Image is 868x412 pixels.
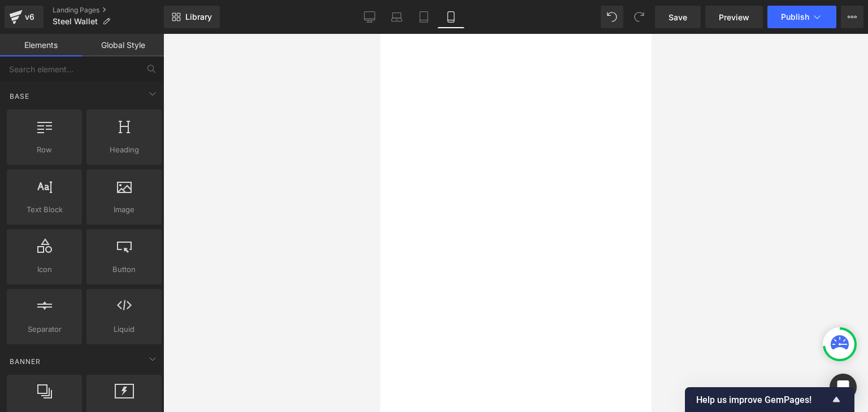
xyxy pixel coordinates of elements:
span: Steel Wallet [53,17,98,26]
div: v6 [23,10,37,24]
button: Show survey - Help us improve GemPages! [696,393,843,406]
span: Row [10,144,79,156]
span: Preview [719,11,749,23]
a: Mobile [437,6,465,28]
button: Redo [628,6,650,28]
a: Global Style [82,34,164,56]
a: Desktop [356,6,383,28]
div: Open Intercom Messenger [830,374,857,401]
span: Icon [10,264,79,275]
span: Text Block [10,204,79,216]
span: Publish [781,12,809,21]
a: Landing Pages [53,6,164,15]
span: Separator [10,323,79,335]
a: Tablet [410,6,437,28]
span: Heading [90,144,158,156]
button: Publish [767,6,836,28]
span: Liquid [90,323,158,335]
span: Button [90,264,158,275]
button: Undo [601,6,623,28]
a: Laptop [383,6,410,28]
a: Preview [705,6,763,28]
span: Image [90,204,158,216]
button: More [841,6,863,28]
span: Banner [8,356,42,367]
span: Help us improve GemPages! [696,395,830,405]
span: Base [8,91,31,102]
span: Library [185,12,212,22]
span: Save [669,11,687,23]
a: v6 [5,6,44,28]
a: New Library [164,6,220,28]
